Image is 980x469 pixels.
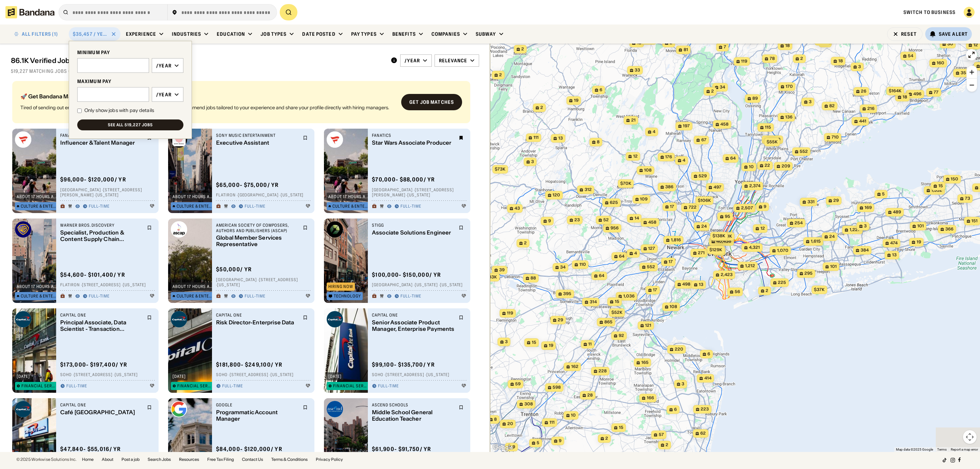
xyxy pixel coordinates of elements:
img: American Society of Composers, Authors and Publishers (ASCAP) logo [171,221,187,238]
div: Principal Associate, Data Scientist - Transaction Intelligence [60,319,143,332]
span: 26 [861,88,866,94]
span: 386 [665,184,673,190]
span: 308 [524,401,533,407]
div: 🚀 Get Bandana Matched (100% Free) [20,94,396,99]
span: $70k [620,181,631,186]
span: 295 [804,271,813,276]
span: 2,423 [721,272,733,278]
div: Culture & Entertainment [21,294,57,298]
div: about 17 hours ago [17,285,57,289]
span: 4 [683,158,685,163]
div: Only show jobs with pay details [84,107,154,114]
span: 2 [800,56,803,62]
span: 4 [634,250,637,256]
span: 1,860 [769,137,781,143]
div: Global Member Services Representative [216,235,299,248]
div: Specialist, Production & Content Supply Chain Procurement [60,229,143,242]
span: 9 [764,204,766,210]
span: 2 [666,442,668,448]
span: Switch to Business [903,9,955,15]
div: Tired of sending out endless job applications? Bandana Match Team will recommend jobs tailored to... [20,104,396,111]
span: $106k [698,198,711,203]
div: 519,227 matching jobs on [DOMAIN_NAME] [11,68,479,74]
div: Companies [431,31,460,37]
span: $129k [709,247,722,252]
div: Full-time [66,384,87,389]
span: 108 [644,167,652,173]
span: 176 [665,154,672,160]
span: 474 [890,240,898,246]
span: 21 [631,117,636,123]
div: Stigg [372,223,455,228]
img: Capital One logo [15,311,31,327]
div: $ 70,000 - $88,000 / yr [372,176,435,183]
div: $ 47,840 - $55,016 / yr [60,446,121,453]
div: Financial Services [333,384,369,388]
div: SoHo · [STREET_ADDRESS] · [US_STATE] [216,372,310,378]
input: Only show jobs with pay details [77,109,82,113]
span: 216 [867,106,875,112]
div: Influencer & Talent Manager [60,140,143,146]
span: 77 [934,90,938,95]
span: 223 [701,406,709,412]
span: 395 [563,291,571,297]
span: 43 [514,206,520,211]
span: 11 [588,341,592,347]
span: 710 [832,134,839,140]
div: Technology [334,294,361,298]
span: 169 [865,205,872,211]
a: Contact Us [242,457,263,462]
span: 22 [765,163,770,168]
span: 30 [947,41,953,47]
div: MAXIMUM PAY [77,78,183,84]
span: 2 [540,105,543,111]
a: Resources [179,457,199,462]
div: Experience [126,31,156,37]
div: SoHo · [STREET_ADDRESS] · [US_STATE] [60,372,154,378]
span: 59 [515,381,521,387]
span: $133k [484,274,497,279]
span: 28 [587,392,593,398]
div: Hiring Now [328,285,353,289]
span: 17 [653,287,657,293]
span: 331 [807,199,815,205]
span: 2 [711,88,714,94]
div: Flatiron · [GEOGRAPHIC_DATA] · [US_STATE] [216,193,310,198]
div: Risk Director-Enterprise Data [216,319,299,326]
span: 314 [590,299,597,305]
span: 52 [603,217,609,223]
span: $138k [713,233,725,238]
span: 57 [659,432,664,438]
a: Home [82,457,94,462]
span: 2 [766,288,768,294]
span: 119 [507,310,513,316]
div: [GEOGRAPHIC_DATA] · [STREET_ADDRESS][PERSON_NAME] · [US_STATE] [372,187,466,198]
span: 9 [548,218,551,224]
span: $37k [814,287,824,292]
div: [DATE] [17,374,30,378]
span: 3 [858,64,861,70]
span: 9 [559,438,561,444]
span: 1,816 [671,237,681,243]
div: Relevance [439,58,467,64]
div: grid [11,78,478,452]
span: 2 [524,240,527,246]
span: 2,374 [749,183,761,189]
span: 2 [605,436,608,441]
span: 34 [720,84,725,90]
span: 5 [537,440,539,446]
div: $ 84,000 - $120,000 / yr [216,446,282,453]
div: Full-time [89,294,110,299]
span: 8 [494,417,497,422]
div: Culture & Entertainment [332,204,369,208]
div: Pay Types [351,31,377,37]
span: 13 [558,135,563,141]
div: about 17 hours ago [173,285,213,289]
span: 625 [610,200,618,206]
div: [GEOGRAPHIC_DATA] · [US_STATE] · [US_STATE] [372,282,466,288]
span: 101 [917,223,924,229]
span: 13 [699,282,703,288]
div: Culture & Entertainment [21,204,57,208]
span: 2 [521,46,524,52]
div: MINIMUM PAY [77,49,183,55]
